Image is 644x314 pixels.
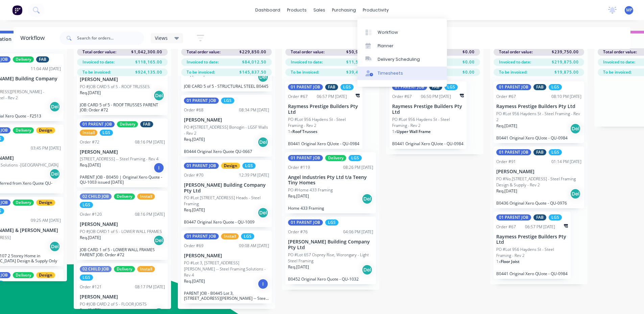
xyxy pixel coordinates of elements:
div: Timesheets [378,70,403,76]
div: 01 PARENT JOBFABLGSOrder #9101:14 PM [DATE][PERSON_NAME]PO #No.[STREET_ADDRESS] - Steel Framing D... [494,147,584,208]
p: Req. [DATE] [496,188,517,194]
p: Req. [DATE] [288,193,309,199]
p: Raymess Prestige Builders Pty Ltd [496,104,581,109]
div: 04:06 PM [DATE] [343,229,373,235]
p: [PERSON_NAME] [184,117,269,123]
div: Order #76 [288,229,308,235]
span: $145,837.50 [239,69,266,75]
p: [PERSON_NAME] [80,221,165,227]
p: PO #JOB CARD 5 of 5 - ROOF TRUSSES [80,84,150,90]
div: LGS [241,233,254,239]
div: Del [49,168,60,179]
div: Order #91 [496,159,516,165]
div: 01 PARENT JOB [496,84,531,90]
div: Order #67 [392,94,412,100]
div: Design [36,200,55,206]
div: Delivery [13,56,34,62]
span: $219,875.00 [552,59,579,65]
div: I [153,162,164,173]
div: Design [36,127,55,133]
span: $84,012.50 [242,59,266,65]
p: JOB CARD 5 of 5 - ROOF TRUSSES PARENT JOB: Order #72 [80,102,165,112]
div: FAB [36,56,49,62]
span: $239,750.00 [552,49,579,55]
p: Home 433 Framing [288,206,373,211]
span: $19,875.00 [554,69,579,75]
div: 01 PARENT JOBDeliveryFABInstallLGSOrder #7208:16 PM [DATE][PERSON_NAME][STREET_ADDRESS] -- Steel ... [77,119,168,188]
p: B0452 Original Xero Quote - QU-1032 [288,277,373,282]
p: [PERSON_NAME] [80,294,165,300]
div: 08:17 PM [DATE] [135,284,165,290]
div: 06:57 PM [DATE] [525,224,555,230]
div: FAB [140,121,153,127]
span: Total order value: [499,49,533,55]
div: 03:45 PM [DATE] [31,145,61,151]
div: purchasing [329,5,359,15]
div: 08:16 PM [DATE] [135,211,165,217]
div: LGS [549,84,562,90]
div: Del [570,188,581,199]
p: B0441 Original Xero QUote - QU-0984 [496,135,581,140]
div: Order #68 [184,107,204,113]
p: B0447 Original Xero Quote - QU-1009 [184,219,269,225]
span: $50,900.00 [346,49,371,55]
span: 1 x [392,129,397,134]
div: productivity [359,5,392,15]
span: $0.00 [462,59,475,65]
div: Del [49,241,60,252]
p: [PERSON_NAME] [80,149,165,155]
div: Delivery [114,193,135,200]
div: Del [153,235,164,246]
div: 01 PARENT JOB [184,233,219,239]
div: 08:34 PM [DATE] [239,107,269,113]
div: Order #121 [80,284,102,290]
div: I [258,279,268,289]
div: LGS [549,149,562,155]
div: products [284,5,310,15]
a: Timesheets [357,67,447,80]
div: Order #70 [184,172,204,178]
a: Workflow [357,25,447,39]
p: PO #Lot 956 Haydens St - Steel Framing - Rev 2 [496,111,581,123]
div: LGS [242,163,256,169]
div: 01 PARENT JOB [184,98,219,104]
div: FAB [533,149,546,155]
div: 12:39 PM [DATE] [239,172,269,178]
div: Delivery [114,266,135,272]
p: [PERSON_NAME] [80,77,165,82]
div: 01 PARENT JOB [288,84,323,90]
p: Raymess Prestige Builders Pty Ltd [496,234,568,245]
p: B0441 Original Xero QUote - QU-0984 [288,141,360,146]
span: Upper Wall Frame [397,129,431,134]
div: 06:57 PM [DATE] [317,94,347,100]
div: 01 PARENT JOB [288,219,323,226]
p: PARENT JOB - B0445 Lot 3, [STREET_ADDRESS][PERSON_NAME] -- Steel Framing Solutions - Rev 4 [184,291,269,301]
div: LGS [445,84,458,90]
div: LGS [80,202,93,208]
div: Delivery [117,121,138,127]
p: PO #No.[STREET_ADDRESS] - Steel Framing Design & Supply - Rev 2 [496,176,581,188]
div: Install [137,193,155,200]
div: LGS [349,155,362,161]
span: $229,850.00 [239,49,266,55]
div: Del [570,123,581,134]
span: To be invoiced: [499,69,527,75]
p: B0444 Original Xero Quote QU-0667 [184,149,269,154]
div: Workflow [378,29,398,35]
div: 01 PARENT JOB [496,149,531,155]
div: 02 CHILD JOB [80,266,112,272]
div: 01 PARENT JOBLGSOrder #6808:34 PM [DATE][PERSON_NAME]PO #[STREET_ADDRESS] Bonogin - LGSF Walls - ... [181,95,272,157]
div: Del [153,90,164,101]
div: LGS [100,130,113,136]
div: Design [36,272,55,278]
div: Delivery [13,127,34,133]
p: PARENT JOB - B0450 | Original Xero Quote - QU-1003 issued [DATE] [80,175,165,185]
div: 09:08 AM [DATE] [239,243,269,249]
div: LGS [340,84,354,90]
div: FAB [533,214,546,220]
div: 08:16 PM [DATE] [135,139,165,145]
p: Req. [DATE] [80,90,101,96]
div: Del [258,207,268,218]
div: Install [80,130,97,136]
div: 01 PARENT JOB [288,155,323,161]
